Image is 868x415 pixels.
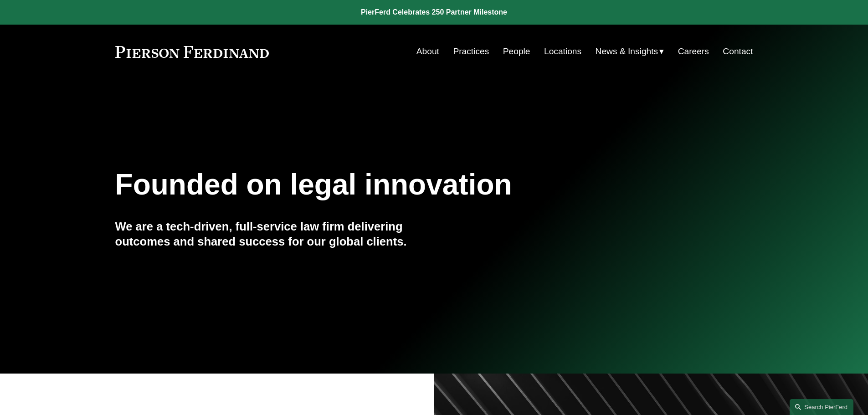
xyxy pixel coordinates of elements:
a: folder dropdown [596,43,664,60]
a: Search this site [790,399,853,415]
span: News & Insights [596,44,658,60]
h1: Founded on legal innovation [115,168,647,201]
a: Locations [544,43,581,60]
a: Contact [723,43,753,60]
a: People [503,43,530,60]
a: About [416,43,439,60]
a: Careers [678,43,709,60]
h4: We are a tech-driven, full-service law firm delivering outcomes and shared success for our global... [115,219,434,249]
a: Practices [453,43,489,60]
